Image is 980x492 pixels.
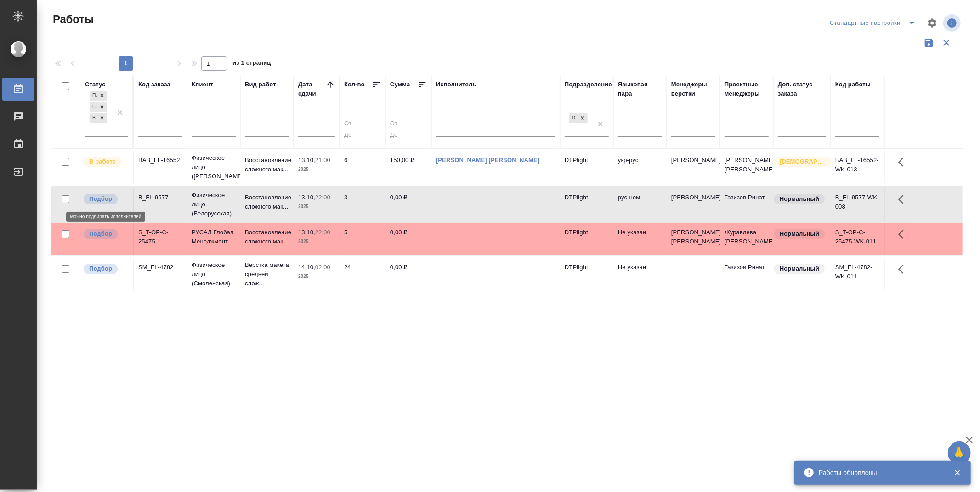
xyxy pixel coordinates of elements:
div: В работе [90,113,97,123]
td: 0,00 ₽ [385,258,431,290]
p: Подбор [89,264,112,273]
p: 22:00 [315,194,330,201]
p: [PERSON_NAME] [671,193,715,202]
td: BAB_FL-16552-WK-013 [831,151,884,183]
button: 🙏 [948,441,971,464]
div: Подбор, Готов к работе, В работе [89,90,108,102]
p: [PERSON_NAME] [PERSON_NAME] [671,228,715,246]
div: Дата сдачи [298,80,326,98]
input: От [344,119,381,130]
div: Проектные менеджеры [725,80,769,98]
div: SM_FL-4782 [138,263,182,272]
button: Сохранить фильтры [920,34,938,51]
span: Настроить таблицу [921,12,943,34]
td: 150,00 ₽ [385,151,431,183]
div: Исполнитель выполняет работу [83,156,128,168]
p: Верстка макета средней слож... [245,260,289,288]
td: 0,00 ₽ [385,188,431,221]
p: 21:00 [315,157,330,164]
td: DTPlight [560,258,613,290]
div: S_T-OP-C-25475 [138,228,182,246]
div: B_FL-9577 [138,193,182,202]
p: Физическое лицо (Белорусская) [192,191,236,218]
p: 22:00 [315,229,330,236]
p: 2025 [298,272,335,281]
td: B_FL-9577-WK-008 [831,188,884,221]
div: DTPlight [568,113,589,124]
button: Здесь прячутся важные кнопки [893,223,915,245]
td: 0,00 ₽ [385,223,431,255]
p: Восстановление сложного мак... [245,193,289,211]
td: 6 [340,151,385,183]
td: Не указан [613,258,667,290]
div: Вид работ [245,80,276,89]
div: Клиент [192,80,213,89]
td: Журавлева [PERSON_NAME] [720,223,773,255]
p: [PERSON_NAME] [671,156,715,165]
td: укр-рус [613,151,667,183]
td: S_T-OP-C-25475-WK-011 [831,223,884,255]
p: Нормальный [780,229,819,238]
div: Исполнитель [436,80,476,89]
div: Можно подбирать исполнителей [83,263,128,275]
div: Доп. статус заказа [778,80,826,98]
div: Менеджеры верстки [671,80,715,98]
td: DTPlight [560,223,613,255]
p: 13.10, [298,229,315,236]
td: Газизов Ринат [720,258,773,290]
td: DTPlight [560,151,613,183]
p: Нормальный [780,264,819,273]
input: От [390,119,427,130]
td: рус-нем [613,188,667,221]
p: 2025 [298,165,335,174]
td: Не указан [613,223,667,255]
td: 5 [340,223,385,255]
p: Восстановление сложного мак... [245,228,289,246]
div: Кол-во [344,80,365,89]
div: DTPlight [569,113,578,123]
div: Статус [85,80,106,89]
button: Здесь прячутся важные кнопки [893,151,915,173]
p: Физическое лицо ([PERSON_NAME]) [192,153,236,181]
div: Готов к работе [90,102,97,112]
p: [DEMOGRAPHIC_DATA] [780,157,826,166]
p: 02:00 [315,264,330,271]
div: Код заказа [138,80,170,89]
p: Восстановление сложного мак... [245,156,289,174]
td: 3 [340,188,385,221]
p: Подбор [89,194,112,204]
button: Закрыть [948,469,967,477]
p: 13.10, [298,157,315,164]
span: из 1 страниц [232,57,271,71]
td: Газизов Ринат [720,188,773,221]
p: Физическое лицо (Смоленская) [192,260,236,288]
td: DTPlight [560,188,613,221]
span: Работы [51,12,94,27]
div: Подбор [90,91,97,101]
td: 24 [340,258,385,290]
a: [PERSON_NAME] [PERSON_NAME] [436,157,540,164]
button: Здесь прячутся важные кнопки [893,258,915,280]
p: РУСАЛ Глобал Менеджмент [192,228,236,246]
p: 2025 [298,202,335,211]
input: До [344,130,381,141]
p: 13.10, [298,194,315,201]
td: SM_FL-4782-WK-011 [831,258,884,290]
div: Подразделение [565,80,612,89]
td: [PERSON_NAME] [PERSON_NAME] [720,151,773,183]
p: Подбор [89,229,112,238]
div: split button [827,16,921,30]
div: Сумма [390,80,410,89]
div: Подбор, Готов к работе, В работе [89,113,108,124]
button: Сбросить фильтры [938,34,955,51]
div: Языковая пара [618,80,662,98]
p: Нормальный [780,194,819,204]
div: BAB_FL-16552 [138,156,182,165]
button: Здесь прячутся важные кнопки [893,188,915,210]
p: В работе [89,157,116,166]
p: 2025 [298,237,335,246]
span: Посмотреть информацию [943,14,963,32]
div: Код работы [835,80,871,89]
div: Подбор, Готов к работе, В работе [89,102,108,113]
p: 14.10, [298,264,315,271]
